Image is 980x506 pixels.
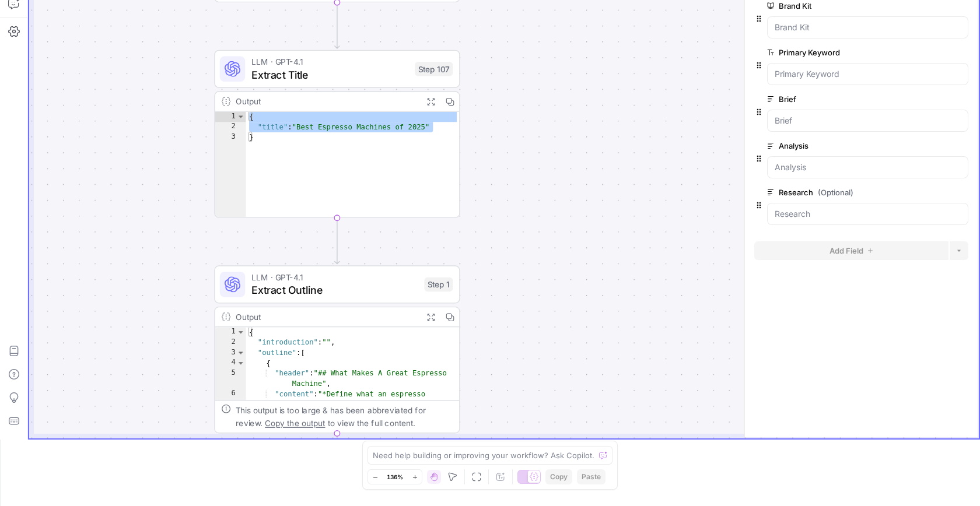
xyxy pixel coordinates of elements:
label: Analysis [767,140,902,152]
span: Toggle code folding, rows 4 through 7 [236,358,245,368]
g: Edge from step_107 to step_1 [335,218,339,264]
span: Toggle code folding, rows 1 through 9 [236,327,245,338]
span: Paste [582,472,601,482]
span: Extract Outline [251,282,418,298]
label: Research [767,187,902,198]
button: Paste [577,469,605,484]
div: Step 1 [424,277,453,291]
div: 2 [215,122,246,132]
div: 2 [215,338,246,348]
input: Analysis [775,161,961,173]
div: Step 107 [415,62,453,76]
span: Extract Title [251,66,408,82]
span: 136% [387,472,403,482]
input: Primary Keyword [775,68,961,80]
div: This output is too large & has been abbreviated for review. to view the full content. [236,404,453,429]
div: 5 [215,368,246,389]
span: LLM · GPT-4.1 [251,271,418,284]
label: Primary Keyword [767,47,902,58]
span: (Optional) [818,187,853,198]
div: 3 [215,132,246,143]
label: Brief [767,93,902,105]
span: Toggle code folding, rows 3 through 8 [236,348,245,359]
span: LLM · GPT-4.1 [251,55,408,68]
span: Copy the output [265,419,325,428]
div: 1 [215,112,246,122]
g: Edge from step_139 to step_107 [335,2,339,48]
button: Copy [545,469,572,484]
div: 3 [215,348,246,359]
input: Brief [775,115,961,126]
button: Add Field [754,241,949,260]
div: LLM · GPT-4.1Extract TitleStep 107Output{ "title":"Best Espresso Machines of 2025"} [214,50,460,218]
input: Brand Kit [775,22,961,33]
input: Research [775,208,961,220]
span: Copy [550,472,568,482]
div: Output [236,95,416,108]
div: 1 [215,327,246,338]
div: Output [236,311,416,324]
div: 4 [215,358,246,368]
div: LLM · GPT-4.1Extract OutlineStep 1Output{ "introduction":"", "outline":[ { "header":"## What Make... [214,265,460,433]
span: Toggle code folding, rows 1 through 3 [236,112,245,122]
span: Add Field [829,245,863,256]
